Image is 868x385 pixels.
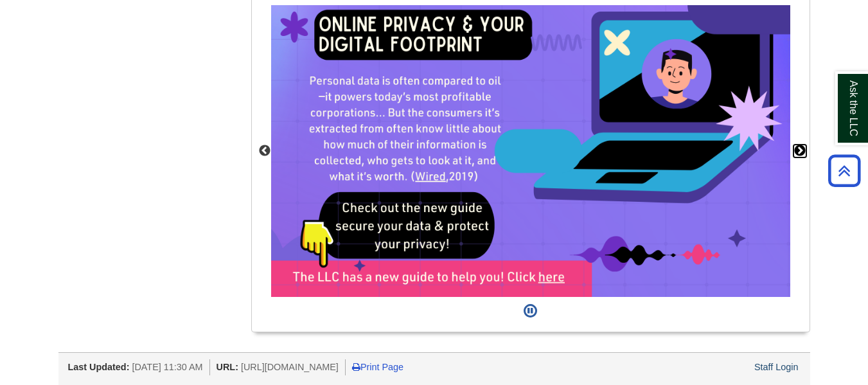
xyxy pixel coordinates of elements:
[793,145,806,157] button: Next
[824,162,865,179] a: Back to Top
[352,363,360,372] i: Print Page
[241,362,339,372] span: [URL][DOMAIN_NAME]
[68,362,130,372] span: Last Updated:
[132,362,202,372] span: [DATE] 11:30 AM
[520,297,541,325] button: Pause
[271,5,790,298] div: This box contains rotating images
[217,362,238,372] span: URL:
[754,362,799,372] a: Staff Login
[258,145,271,157] button: Previous
[352,362,403,372] a: Print Page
